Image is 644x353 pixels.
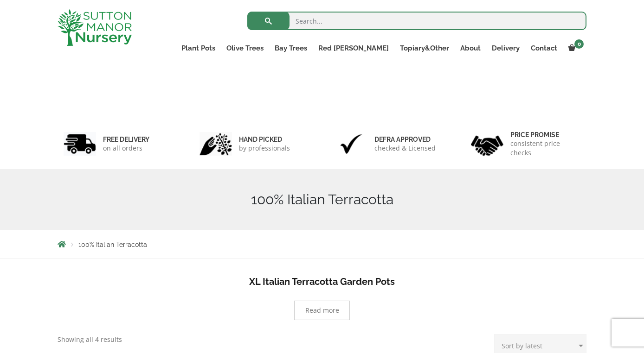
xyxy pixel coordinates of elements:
[58,240,586,248] nav: Breadcrumbs
[563,42,586,55] a: 0
[58,9,132,46] img: logo
[455,42,486,55] a: About
[64,132,96,156] img: 1.jpg
[103,144,149,153] p: on all orders
[249,276,395,287] b: XL Italian Terracotta Garden Pots
[574,39,584,49] span: 0
[394,42,455,55] a: Topiary&Other
[176,42,221,55] a: Plant Pots
[305,307,339,314] span: Read more
[58,191,586,208] h1: 100% Italian Terracotta
[335,132,367,156] img: 3.jpg
[374,135,436,144] h6: Defra approved
[247,12,586,30] input: Search...
[58,334,122,345] p: Showing all 4 results
[269,42,313,55] a: Bay Trees
[486,42,525,55] a: Delivery
[374,144,436,153] p: checked & Licensed
[239,144,290,153] p: by professionals
[471,130,503,158] img: 4.jpg
[525,42,563,55] a: Contact
[78,241,147,248] span: 100% Italian Terracotta
[221,42,269,55] a: Olive Trees
[103,135,149,144] h6: FREE DELIVERY
[239,135,290,144] h6: hand picked
[200,132,232,156] img: 2.jpg
[510,139,581,158] p: consistent price checks
[510,131,581,139] h6: Price promise
[313,42,394,55] a: Red [PERSON_NAME]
